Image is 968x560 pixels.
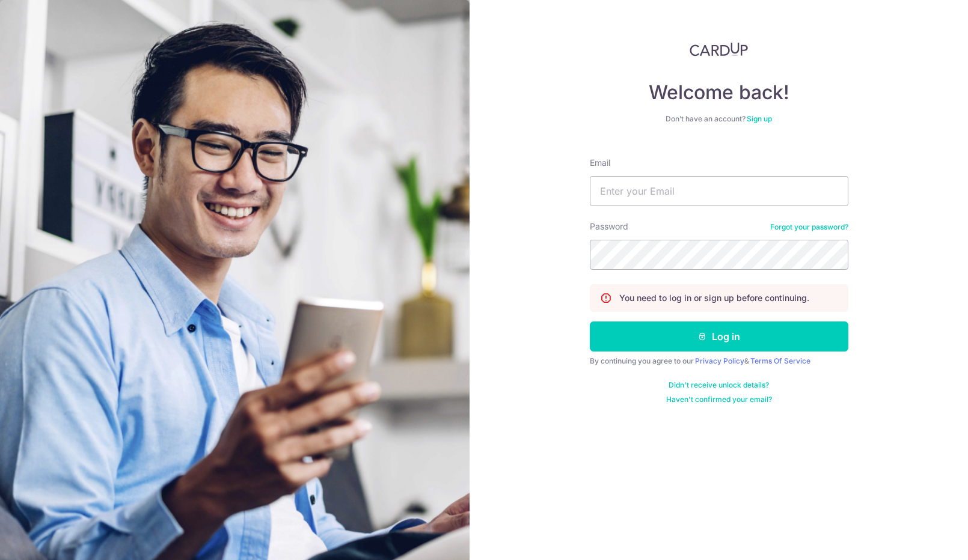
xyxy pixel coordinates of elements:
[750,356,810,365] a: Terms Of Service
[690,42,749,56] img: CardUp Logo
[619,292,809,304] p: You need to log in or sign up before continuing.
[590,157,610,169] label: Email
[770,222,848,232] a: Forgot your password?
[590,114,848,124] div: Don’t have an account?
[747,114,772,123] a: Sign up
[666,395,772,404] a: Haven't confirmed your email?
[590,176,848,206] input: Enter your Email
[695,356,744,365] a: Privacy Policy
[590,221,628,233] label: Password
[669,380,769,390] a: Didn't receive unlock details?
[590,356,848,366] div: By continuing you agree to our &
[590,81,848,105] h4: Welcome back!
[590,321,848,352] button: Log in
